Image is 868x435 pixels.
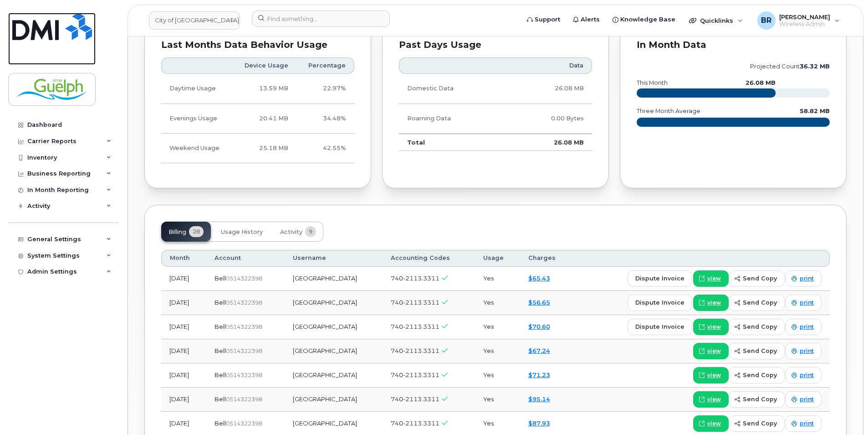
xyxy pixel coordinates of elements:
div: Quicklinks [683,11,749,30]
span: send copy [743,274,777,283]
td: [GEOGRAPHIC_DATA] [285,363,383,388]
a: view [693,367,729,383]
a: print [786,295,822,311]
a: print [786,415,822,432]
span: 740-2113.3311 [391,371,439,378]
span: send copy [743,419,777,428]
td: Yes [475,267,520,291]
span: view [707,274,721,283]
a: Knowledge Base [606,10,682,29]
span: Quicklinks [700,17,733,24]
td: [DATE] [161,339,206,363]
th: Username [285,250,383,266]
td: [DATE] [161,291,206,315]
a: City of Guelph [149,11,240,30]
td: [GEOGRAPHIC_DATA] [285,267,383,291]
td: 26.08 MB [507,134,592,151]
span: 740-2113.3311 [391,274,439,282]
td: Yes [475,363,520,388]
span: BR [761,15,771,26]
span: view [707,419,721,428]
a: print [786,391,822,408]
a: view [693,415,729,432]
button: send copy [729,343,785,359]
span: 0514322398 [226,347,262,354]
span: Bell [214,395,226,403]
button: send copy [729,391,785,408]
a: view [693,319,729,335]
td: Total [399,134,507,151]
text: projected count [750,63,830,70]
text: 58.82 MB [800,108,830,114]
a: print [786,367,822,383]
a: Support [521,10,567,29]
div: Past Days Usage [399,41,592,50]
td: Evenings Usage [161,104,232,134]
span: Alerts [581,15,600,24]
span: 740-2113.3311 [391,299,439,306]
span: 0514322398 [226,275,262,282]
span: print [800,395,814,404]
th: Month [161,250,206,266]
span: view [707,395,721,404]
div: Brendan Raftis [751,11,846,30]
button: dispute invoice [628,319,692,335]
span: Knowledge Base [620,15,675,24]
td: 0.00 Bytes [507,104,592,134]
td: 22.97% [296,74,354,104]
td: [GEOGRAPHIC_DATA] [285,291,383,315]
span: 0514322398 [226,323,262,330]
td: [DATE] [161,267,206,291]
a: print [786,343,822,359]
th: Charges [520,250,573,266]
span: print [800,347,814,355]
td: 42.55% [296,134,354,163]
a: print [786,319,822,335]
td: Yes [475,388,520,412]
th: Device Usage [232,57,296,74]
td: 13.59 MB [232,74,296,104]
span: Bell [214,323,226,330]
span: send copy [743,347,777,355]
td: Weekend Usage [161,134,232,163]
span: view [707,323,721,331]
button: send copy [729,415,785,432]
a: $56.65 [528,299,550,306]
a: print [786,270,822,287]
button: dispute invoice [628,295,692,311]
td: Domestic Data [399,74,507,104]
span: 0514322398 [226,372,262,378]
a: $70.60 [528,323,550,330]
td: 34.48% [296,104,354,134]
span: send copy [743,322,777,331]
button: dispute invoice [628,270,692,287]
span: print [800,323,814,331]
a: view [693,343,729,359]
span: send copy [743,371,777,379]
span: 0514322398 [226,420,262,427]
a: $87.93 [528,419,550,427]
span: Wireless Admin [779,21,830,28]
a: $67.24 [528,347,550,354]
text: three month average [636,108,700,114]
td: 26.08 MB [507,74,592,104]
button: send copy [729,319,785,335]
span: Bell [214,419,226,427]
span: print [800,274,814,283]
span: 740-2113.3311 [391,323,439,330]
a: view [693,391,729,408]
span: print [800,299,814,307]
td: Yes [475,339,520,363]
span: print [800,371,814,379]
th: Data [507,57,592,74]
span: Bell [214,371,226,378]
th: Percentage [296,57,354,74]
span: print [800,419,814,428]
span: send copy [743,298,777,307]
th: Account [206,250,285,266]
td: Roaming Data [399,104,507,134]
tspan: 36.32 MB [800,63,830,70]
span: Activity [280,228,302,236]
td: [DATE] [161,388,206,412]
div: In Month Data [637,41,830,50]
